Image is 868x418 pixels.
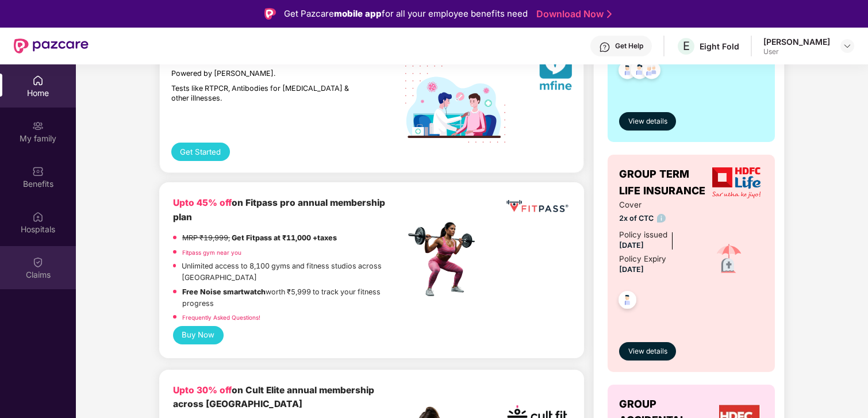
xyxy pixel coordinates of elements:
[628,116,667,127] span: View details
[709,239,749,279] img: icon
[619,241,644,250] span: [DATE]
[182,260,405,283] p: Unlimited access to 8,100 gyms and fitness studios across [GEOGRAPHIC_DATA]
[171,84,355,103] div: Tests like RTPCR, Antibodies for [MEDICAL_DATA] & other illnesses.
[619,265,644,274] span: [DATE]
[232,233,337,242] strong: Get Fitpass at ₹11,000 +taxes
[504,196,570,217] img: fppp.png
[405,219,485,300] img: fpp.png
[182,233,230,242] del: MRP ₹19,999,
[843,41,852,51] img: svg+xml;base64,PHN2ZyBpZD0iRHJvcGRvd24tMzJ4MzIiIHhtbG5zPSJodHRwOi8vd3d3LnczLm9yZy8yMDAwL3N2ZyIgd2...
[405,66,505,143] img: svg+xml;base64,PHN2ZyB4bWxucz0iaHR0cDovL3d3dy53My5vcmcvMjAwMC9zdmciIHdpZHRoPSIxOTIiIGhlaWdodD0iMT...
[536,8,608,20] a: Download Now
[32,120,44,132] img: svg+xml;base64,PHN2ZyB3aWR0aD0iMjAiIGhlaWdodD0iMjAiIHZpZXdCb3g9IjAgMCAyMCAyMCIgZmlsbD0ibm9uZSIgeG...
[628,346,667,357] span: View details
[619,213,694,224] span: 2x of CTC
[607,8,612,20] img: Stroke
[613,58,642,86] img: svg+xml;base64,PHN2ZyB4bWxucz0iaHR0cDovL3d3dy53My5vcmcvMjAwMC9zdmciIHdpZHRoPSI0OC45NDMiIGhlaWdodD...
[700,41,739,52] div: Eight Fold
[625,58,654,86] img: svg+xml;base64,PHN2ZyB4bWxucz0iaHR0cDovL3d3dy53My5vcmcvMjAwMC9zdmciIHdpZHRoPSI0OC45NDMiIGhlaWdodD...
[32,75,44,86] img: svg+xml;base64,PHN2ZyBpZD0iSG9tZSIgeG1sbnM9Imh0dHA6Ly93d3cudzMub3JnLzIwMDAvc3ZnIiB3aWR0aD0iMjAiIG...
[173,385,374,409] b: on Cult Elite annual membership across [GEOGRAPHIC_DATA]
[14,39,89,53] img: New Pazcare Logo
[182,287,266,296] strong: Free Noise smartwatch
[763,36,830,47] div: [PERSON_NAME]
[619,229,667,241] div: Policy issued
[619,199,694,211] span: Cover
[32,166,44,177] img: svg+xml;base64,PHN2ZyBpZD0iQmVuZWZpdHMiIHhtbG5zPSJodHRwOi8vd3d3LnczLm9yZy8yMDAwL3N2ZyIgd2lkdGg9Ij...
[619,112,676,131] button: View details
[173,197,385,222] b: on Fitpass pro annual membership plan
[619,166,709,199] span: GROUP TERM LIFE INSURANCE
[619,342,676,361] button: View details
[619,253,666,265] div: Policy Expiry
[637,58,666,86] img: svg+xml;base64,PHN2ZyB4bWxucz0iaHR0cDovL3d3dy53My5vcmcvMjAwMC9zdmciIHdpZHRoPSI0OC45NDMiIGhlaWdodD...
[32,211,44,223] img: svg+xml;base64,PHN2ZyBpZD0iSG9zcGl0YWxzIiB4bWxucz0iaHR0cDovL3d3dy53My5vcmcvMjAwMC9zdmciIHdpZHRoPS...
[173,326,224,344] button: Buy Now
[264,8,276,20] img: Logo
[171,143,230,161] button: Get Started
[539,47,572,94] img: svg+xml;base64,PHN2ZyB4bWxucz0iaHR0cDovL3d3dy53My5vcmcvMjAwMC9zdmciIHhtbG5zOnhsaW5rPSJodHRwOi8vd3...
[613,287,642,316] img: svg+xml;base64,PHN2ZyB4bWxucz0iaHR0cDovL3d3dy53My5vcmcvMjAwMC9zdmciIHdpZHRoPSI0OC45NDMiIGhlaWdodD...
[182,249,241,256] a: Fitpass gym near you
[599,41,610,53] img: svg+xml;base64,PHN2ZyBpZD0iSGVscC0zMngzMiIgeG1sbnM9Imh0dHA6Ly93d3cudzMub3JnLzIwMDAvc3ZnIiB3aWR0aD...
[657,214,666,223] img: info
[32,256,44,268] img: svg+xml;base64,PHN2ZyBpZD0iQ2xhaW0iIHhtbG5zPSJodHRwOi8vd3d3LnczLm9yZy8yMDAwL3N2ZyIgd2lkdGg9IjIwIi...
[284,7,528,21] div: Get Pazcare for all your employee benefits need
[173,385,232,396] b: Upto 30% off
[763,47,830,56] div: User
[615,41,643,51] div: Get Help
[171,69,355,79] div: Powered by [PERSON_NAME].
[712,167,761,198] img: insurerLogo
[182,314,260,321] a: Frequently Asked Questions!
[334,8,382,19] strong: mobile app
[182,286,405,309] p: worth ₹5,999 to track your fitness progress
[173,197,232,208] b: Upto 45% off
[683,39,690,53] span: E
